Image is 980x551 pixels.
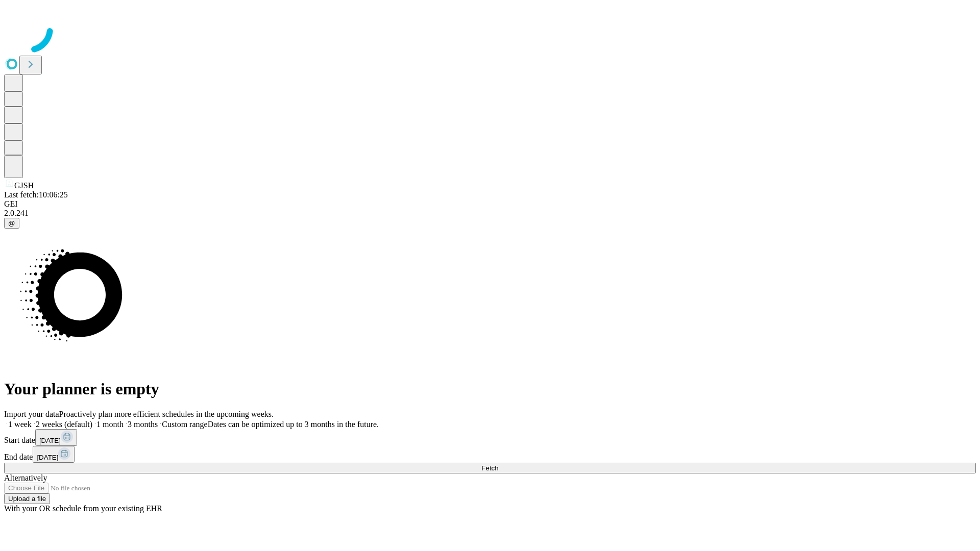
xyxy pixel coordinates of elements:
[4,410,59,418] span: Import your data
[33,446,75,463] button: [DATE]
[128,420,158,429] span: 3 months
[36,420,92,429] span: 2 weeks (default)
[481,464,498,472] span: Fetch
[4,190,68,199] span: Last fetch: 10:06:25
[4,493,50,504] button: Upload a file
[4,429,976,446] div: Start date
[4,209,976,218] div: 2.0.241
[162,420,207,429] span: Custom range
[59,410,274,418] span: Proactively plan more efficient schedules in the upcoming weeks.
[8,420,32,429] span: 1 week
[4,446,976,463] div: End date
[14,181,34,190] span: GJSH
[4,218,19,229] button: @
[96,420,124,429] span: 1 month
[4,473,47,482] span: Alternatively
[4,199,976,209] div: GEI
[39,437,61,444] span: [DATE]
[4,380,976,398] h1: Your planner is empty
[37,454,58,461] span: [DATE]
[8,219,15,227] span: @
[208,420,379,429] span: Dates can be optimized up to 3 months in the future.
[35,429,77,446] button: [DATE]
[4,463,976,473] button: Fetch
[4,504,162,513] span: With your OR schedule from your existing EHR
